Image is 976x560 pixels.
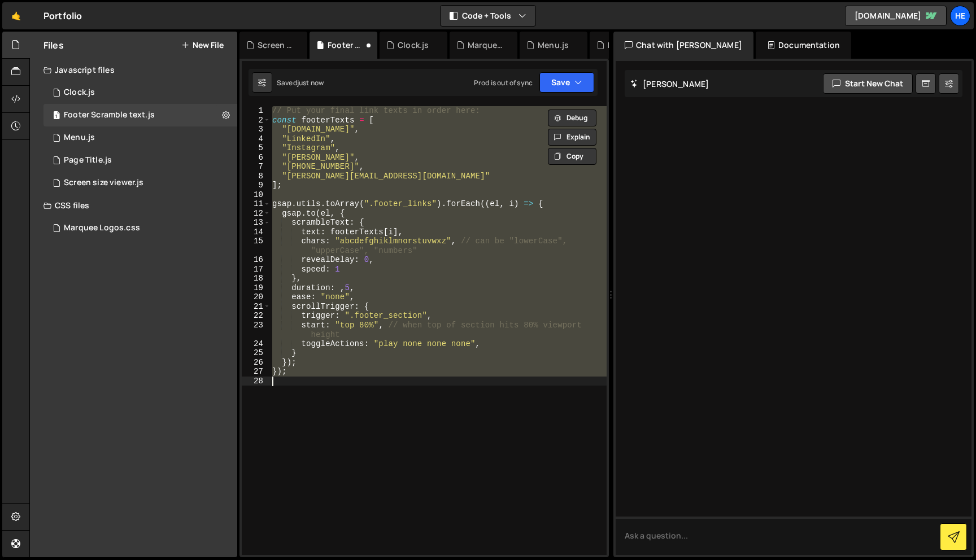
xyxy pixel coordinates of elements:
div: 19 [242,283,271,293]
button: Debug [548,110,596,126]
div: 4 [242,134,271,144]
div: Marquee Logos.css [64,223,140,233]
div: Menu.js [64,133,95,143]
button: Save [539,72,594,93]
div: 22 [242,311,271,321]
div: Page Title.js [64,155,112,165]
div: 11 [242,199,271,209]
div: Menu.js [538,40,569,51]
div: Footer Scramble text.js [328,40,364,51]
div: 5 [242,143,271,153]
div: 16487/44689.js [43,81,237,104]
div: 16487/44817.js [43,104,237,126]
div: just now [297,78,324,88]
div: Footer Scramble text.js [64,110,155,120]
div: 17 [242,265,271,274]
button: Copy [548,148,596,165]
div: 16487/44688.css [43,217,237,239]
div: 24 [242,339,271,349]
div: 3 [242,125,271,134]
div: 18 [242,274,271,283]
a: He [950,6,970,26]
div: 21 [242,302,271,312]
div: Marquee Logos.css [468,40,504,51]
div: 27 [242,367,271,377]
button: Start new chat [823,73,913,94]
div: Documentation [756,32,851,59]
div: Clock.js [398,40,429,51]
div: 16 [242,255,271,265]
div: 16487/44685.js [43,149,237,172]
button: New File [181,41,224,50]
button: Code + Tools [441,6,535,26]
div: 23 [242,321,271,339]
div: Chat with [PERSON_NAME] [613,32,753,59]
div: 28 [242,377,271,386]
div: 12 [242,209,271,218]
div: 1 [242,106,271,116]
span: 1 [53,112,60,121]
div: Screen size viewer.js [258,40,294,51]
button: Explain [548,129,596,146]
div: Portfolio [43,9,82,23]
div: 6 [242,153,271,163]
div: 8 [242,172,271,181]
div: 7 [242,162,271,172]
div: 9 [242,181,271,190]
div: Saved [277,78,324,88]
div: CSS files [30,194,237,217]
div: Javascript files [30,59,237,81]
a: [DOMAIN_NAME] [845,6,947,26]
div: 20 [242,292,271,302]
div: Clock.js [64,88,95,98]
div: 16487/44822.js [43,172,237,194]
div: 25 [242,348,271,358]
div: 2 [242,116,271,125]
h2: Files [43,39,64,51]
h2: [PERSON_NAME] [630,78,709,89]
div: 14 [242,228,271,237]
div: 26 [242,358,271,368]
div: Prod is out of sync [474,78,533,88]
div: 15 [242,237,271,255]
div: Screen size viewer.js [64,178,143,188]
div: 10 [242,190,271,200]
div: 13 [242,218,271,228]
div: Page Title.js [608,40,644,51]
a: 🤙 [2,2,30,29]
div: 16487/44687.js [43,126,237,149]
